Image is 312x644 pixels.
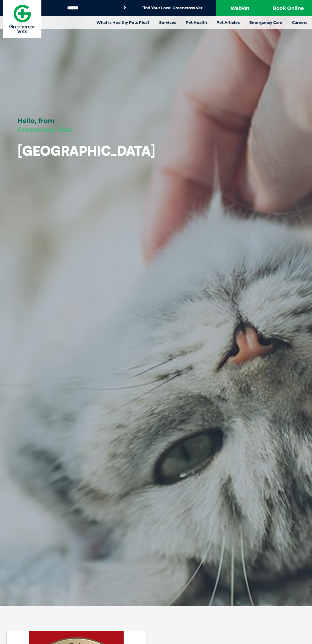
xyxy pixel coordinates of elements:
a: Pet Health [181,16,212,29]
a: Emergency Care [245,16,287,29]
a: What is Healthy Pets Plus? [92,16,154,29]
span: Greencross Vets [18,126,73,133]
span: Hello, from [18,117,54,125]
button: Search [122,4,128,11]
a: Find Your Local Greencross Vet [141,5,202,10]
a: Pet Articles [212,16,245,29]
a: Services [154,16,181,29]
a: Careers [287,16,312,29]
h1: [GEOGRAPHIC_DATA] [18,144,155,158]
